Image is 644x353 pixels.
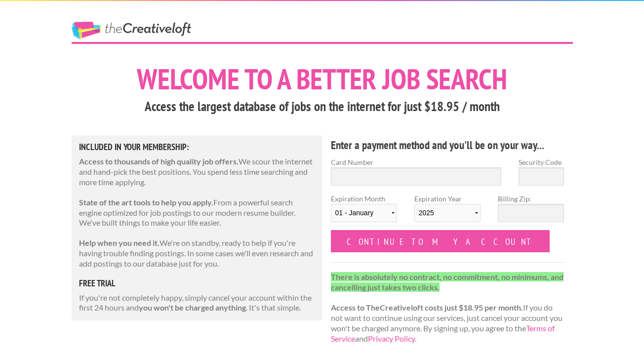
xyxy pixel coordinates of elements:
label: Security Code [519,157,564,167]
h5: Included in Your Membership: [79,143,315,152]
p: We scour the internet and hand-pick the best positions. You spend less time searching and more ti... [79,157,315,187]
label: Expiration Month [331,194,397,230]
strong: Help when you need it. [79,238,160,247]
label: Card Number [331,157,502,167]
p: From a powerful search engine optimized for job postings to our modern resume builder. We've buil... [79,197,315,228]
label: Billing Zip: [498,194,564,204]
h1: Welcome to a better job search [72,65,573,93]
p: If you're not completely happy, simply cancel your account within the first 24 hours and . It's t... [79,293,315,314]
input: Continue to my account [331,230,550,252]
h5: free trial [79,279,315,288]
p: If you do not want to continue using our services, just cancel your account you won't be charged ... [331,272,564,344]
select: Expiration Month [331,204,397,222]
strong: Access to TheCreativeloft costs just $18.95 per month. [331,303,523,312]
strong: State of the art tools to help you apply. [79,197,213,207]
a: Privacy Policy [368,334,415,343]
strong: There is absolutely no contract, no commitment, no minimums, and cancelling just takes two clicks. [331,272,563,292]
select: Expiration Year [414,204,481,222]
p: We're on standby, ready to help if you're having trouble finding postings. In some cases we'll ev... [79,238,315,269]
a: Terms of Service [331,323,555,343]
strong: you won't be charged anything [139,303,246,312]
a: The Creative Loft [72,22,191,39]
h3: Access the largest database of jobs on the internet for just $18.95 / month [72,97,573,116]
h4: Enter a payment method and you'll be on your way... [331,137,564,153]
label: Expiration Year [414,194,481,230]
strong: Access to thousands of high quality job offers. [79,157,239,166]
